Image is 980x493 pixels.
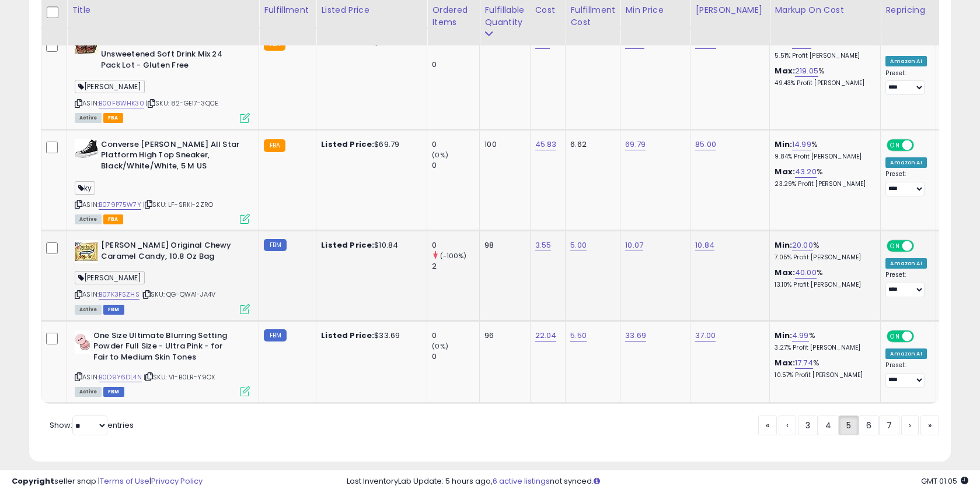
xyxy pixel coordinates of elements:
div: $33.69 [321,330,418,341]
div: % [775,66,871,87]
span: 2025-09-11 01:05 GMT [921,476,968,487]
a: 37.00 [695,330,716,341]
span: FBA [103,113,123,123]
div: Amazon AI [885,258,926,269]
a: Privacy Policy [151,476,203,487]
span: All listings currently available for purchase on Amazon [75,113,102,123]
a: 43.20 [795,166,817,178]
div: Preset: [885,170,926,196]
div: 2 [432,261,479,272]
div: $10.84 [321,240,418,251]
span: Show: entries [50,420,134,431]
div: 98 [484,240,521,251]
div: [PERSON_NAME] [695,4,765,16]
b: Min: [775,139,792,150]
a: 4.99 [792,330,809,341]
a: 4 [818,415,839,435]
p: 3.27% Profit [PERSON_NAME] [775,344,871,352]
a: 5 [839,415,859,435]
small: (0%) [432,341,448,351]
span: FBM [103,305,124,315]
p: 23.29% Profit [PERSON_NAME] [775,180,871,188]
div: Preset: [885,361,926,388]
a: 10.07 [625,240,643,251]
span: [PERSON_NAME] [75,80,145,93]
a: B07K3FSZHS [99,290,139,300]
span: OFF [912,331,931,341]
div: 100 [484,139,521,150]
b: Min: [775,330,792,341]
div: 0 [432,330,479,341]
span: | SKU: VI-B0LR-Y9CX [144,372,215,382]
div: Amazon AI [885,348,926,359]
div: ASIN: [75,139,250,223]
small: (-100%) [440,251,467,260]
a: 3.55 [535,240,552,251]
a: Terms of Use [100,476,149,487]
span: ON [888,140,903,150]
span: FBA [103,214,123,224]
img: 51cIJ6QxgtL._SL40_.jpg [75,38,98,54]
div: 96 [484,330,521,341]
div: ASIN: [75,330,250,395]
p: 5.51% Profit [PERSON_NAME] [775,52,871,60]
small: FBM [264,329,287,341]
a: 22.04 [535,330,557,341]
a: 5.50 [570,330,587,341]
div: Cost [535,4,561,16]
div: Fulfillment [264,4,311,16]
div: Fulfillable Quantity [484,4,525,29]
div: seller snap | | [12,476,203,487]
b: Listed Price: [321,240,374,251]
b: Converse [PERSON_NAME] All Star Platform High Top Sneaker, Black/White/White, 5 M US [101,139,243,175]
a: 85.00 [695,139,716,150]
span: All listings currently available for purchase on Amazon [75,214,102,224]
a: 3 [798,415,818,435]
a: 219.05 [795,65,818,77]
b: [PERSON_NAME] Original Chewy Caramel Candy, 10.8 Oz Bag [101,240,243,265]
div: Amazon AI [885,157,926,168]
b: Max: [775,357,795,368]
a: 10.84 [695,240,714,251]
a: 69.79 [625,139,646,150]
div: % [775,139,871,161]
a: 6 [859,415,879,435]
p: 49.43% Profit [PERSON_NAME] [775,79,871,87]
span: ky [75,181,95,195]
div: Repricing [885,4,930,16]
span: | SKU: LF-SRKI-2ZRO [143,200,213,209]
span: FBM [103,387,124,397]
b: Listed Price: [321,330,374,341]
div: Preset: [885,69,926,96]
a: B0D9Y6DL4N [99,372,142,382]
a: 40.00 [795,267,817,279]
div: Listed Price [321,4,422,16]
b: Min: [775,240,792,251]
a: 33.69 [625,330,646,341]
a: 17.74 [795,357,813,369]
span: | SKU: 82-GE17-3QCE [146,98,218,108]
div: % [775,38,871,59]
strong: Copyright [12,476,54,487]
a: 6 active listings [493,476,550,487]
span: ON [888,241,903,251]
small: FBA [264,139,285,152]
div: % [775,330,871,352]
img: 31telr3lvhL._SL40_.jpg [75,330,90,354]
span: « [766,420,769,431]
a: B079P75W7Y [99,200,141,210]
div: 0 [432,240,479,251]
a: 7 [879,415,899,435]
div: Title [72,4,254,16]
b: One Size Ultimate Blurring Setting Powder Full Size - Ultra Pink - for Fair to Medium Skin Tones [93,330,235,366]
span: ‹ [786,420,789,431]
div: 0 [432,139,479,150]
a: 5.00 [570,240,587,251]
div: 0 [432,59,479,70]
div: ASIN: [75,38,250,121]
a: 45.83 [535,139,557,150]
span: OFF [912,241,931,251]
p: 7.05% Profit [PERSON_NAME] [775,253,871,262]
div: Fulfillment Cost [570,4,615,29]
small: FBM [264,239,287,251]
